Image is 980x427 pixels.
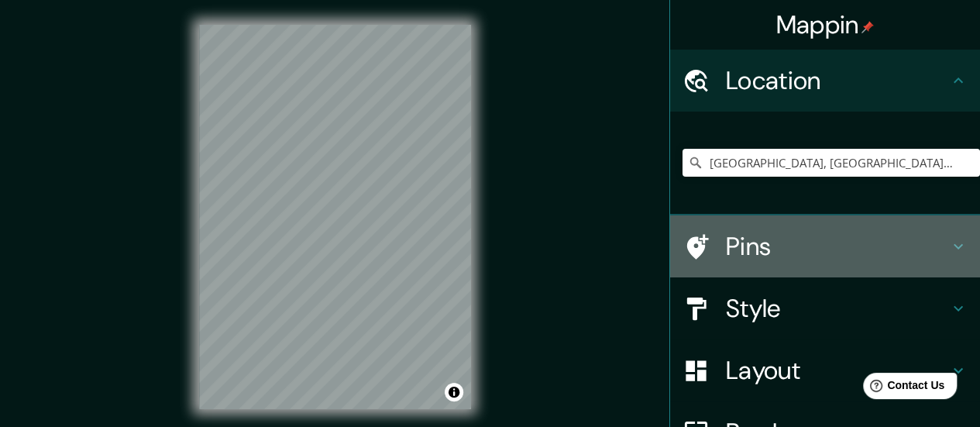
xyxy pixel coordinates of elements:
img: pin-icon.png [861,21,874,33]
canvas: Map [199,25,471,409]
iframe: Help widget launcher [842,367,963,410]
div: Style [670,277,980,339]
h4: Style [726,293,949,324]
div: Location [670,50,980,112]
h4: Location [726,65,949,96]
h4: Mappin [776,9,875,40]
button: Toggle attribution [445,383,463,401]
div: Pins [670,215,980,277]
input: Pick your city or area [683,149,980,177]
div: Layout [670,339,980,401]
h4: Pins [726,231,949,262]
h4: Layout [726,355,949,386]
